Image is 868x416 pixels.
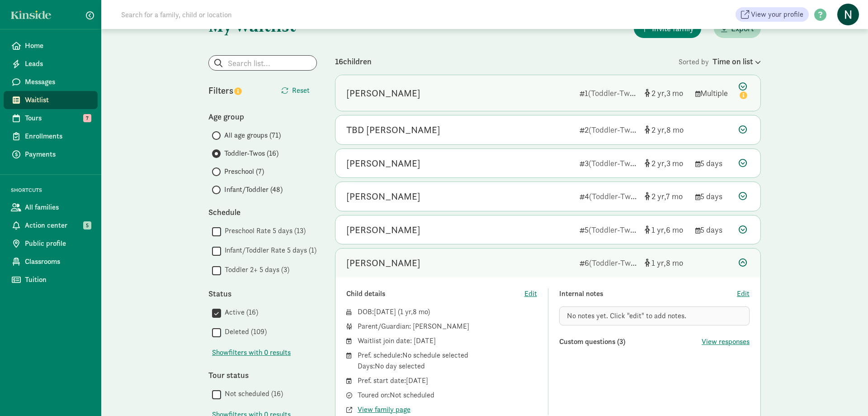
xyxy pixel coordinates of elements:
[25,238,90,249] span: Public profile
[208,369,317,381] div: Tour status
[25,220,90,231] span: Action center
[651,88,666,98] span: 2
[4,37,98,55] a: Home
[651,225,666,235] span: 1
[25,202,90,213] span: All families
[645,224,688,236] div: [object Object]
[358,350,537,372] div: Pref. schedule: No schedule selected Days: No day selected
[651,191,666,201] span: 2
[346,223,420,237] div: Sien Liao
[274,81,317,100] button: Reset
[224,148,278,159] span: Toddler-Twos (16)
[737,288,750,299] span: Edit
[651,258,666,268] span: 1
[4,91,98,109] a: Waitlist
[666,258,683,268] span: 8
[580,224,637,236] div: 5
[374,307,396,316] span: [DATE]
[25,149,90,160] span: Payments
[580,190,637,202] div: 4
[645,257,688,269] div: [object Object]
[221,326,267,337] label: Deleted (109)
[208,110,317,123] div: Age group
[25,256,90,267] span: Classrooms
[666,124,684,135] span: 8
[358,306,537,317] div: DOB: ( )
[580,87,637,99] div: 1
[589,191,641,201] span: (Toddler-Twos)
[823,373,868,416] iframe: Chat Widget
[25,274,90,285] span: Tuition
[358,390,537,401] div: Toured on: Not scheduled
[559,336,702,347] div: Custom questions (3)
[695,87,731,99] div: Multiple
[4,271,98,289] a: Tuition
[4,145,98,163] a: Payments
[666,191,683,201] span: 7
[346,189,420,204] div: Tirtha Maral
[400,307,413,316] span: 1
[209,56,316,70] input: Search list...
[346,288,524,299] div: Child details
[212,347,291,358] button: Showfilters with 0 results
[221,225,306,236] label: Preschool Rate 5 days (13)
[221,245,316,256] label: Infant/Toddler Rate 5 days (1)
[588,88,640,98] span: (Toddler-Twos)
[25,77,90,87] span: Messages
[666,225,683,235] span: 6
[358,375,537,386] div: Pref. start date: [DATE]
[666,88,683,98] span: 3
[645,157,688,169] div: [object Object]
[4,73,98,91] a: Messages
[413,307,428,316] span: 8
[751,9,803,20] span: View your profile
[4,216,98,234] a: Action center 5
[4,234,98,253] a: Public profile
[224,184,283,195] span: Infant/Toddler (48)
[221,264,289,275] label: Toddler 2+ 5 days (3)
[221,307,258,318] label: Active (16)
[358,404,410,415] span: View family page
[589,258,641,268] span: (Toddler-Twos)
[346,256,420,270] div: Viola Duan
[4,127,98,145] a: Enrollments
[702,336,750,347] button: View responses
[4,109,98,127] a: Tours 7
[25,113,90,124] span: Tours
[208,84,263,97] div: Filters
[589,225,640,235] span: (Toddler-Twos)
[358,321,537,332] div: Parent/Guardian: [PERSON_NAME]
[524,288,537,299] button: Edit
[346,156,420,171] div: Aria Fan
[4,55,98,73] a: Leads
[208,287,317,300] div: Status
[589,124,640,135] span: (Toddler-Twos)
[4,253,98,271] a: Classrooms
[346,123,440,137] div: TBD Nagvekar
[4,198,98,216] a: All families
[666,158,683,168] span: 3
[212,347,291,358] span: Show filters with 0 results
[208,17,317,35] h1: My waitlist
[83,114,91,122] span: 7
[346,86,420,100] div: Anouk Mehta
[224,166,264,177] span: Preschool (7)
[292,85,310,96] span: Reset
[645,190,688,202] div: [object Object]
[25,95,90,105] span: Waitlist
[358,335,537,346] div: Waitlist join date: [DATE]
[208,206,317,218] div: Schedule
[645,124,688,136] div: [object Object]
[580,157,637,169] div: 3
[224,130,281,141] span: All age groups (71)
[712,55,761,67] div: Time on list
[25,131,90,142] span: Enrollments
[116,5,369,24] input: Search for a family, child or location
[580,257,637,269] div: 6
[559,288,737,299] div: Internal notes
[589,158,640,168] span: (Toddler-Twos)
[695,157,731,169] div: 5 days
[679,55,761,67] div: Sorted by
